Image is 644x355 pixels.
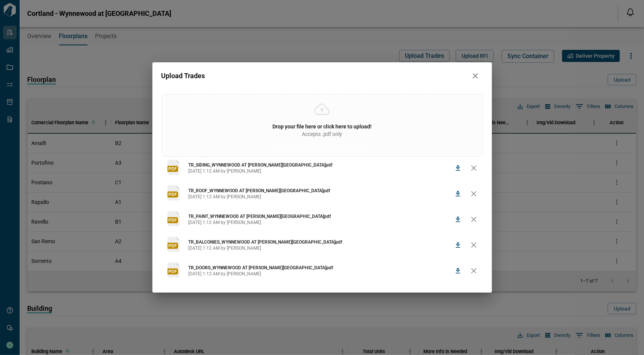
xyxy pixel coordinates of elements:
span: Drop your file here or click here to upload! [272,123,372,130]
span: [DATE] 1:12 AM by [PERSON_NAME] [189,271,451,277]
span: Accepts .pdf only [302,130,342,138]
span: TR_PAINT_WYNNEWOOD AT [PERSON_NAME][GEOGRAPHIC_DATA]pdf [189,213,451,219]
span: TR_ROOF_WYNNEWOOD AT [PERSON_NAME][GEOGRAPHIC_DATA]pdf [189,188,451,194]
span: Upload Trades [161,72,205,80]
span: [DATE] 1:12 AM by [PERSON_NAME] [189,245,451,251]
span: [DATE] 1:12 AM by [PERSON_NAME] [189,168,451,174]
span: [DATE] 1:12 AM by [PERSON_NAME] [189,219,451,225]
p: Upload only .pdf application/pdf Files* [272,142,372,151]
span: TR_BALCONIES_WYNNEWOOD AT [PERSON_NAME][GEOGRAPHIC_DATA]pdf [189,239,451,245]
button: delete [466,238,481,253]
span: [DATE] 1:12 AM by [PERSON_NAME] [189,194,451,200]
button: delete [466,186,481,201]
button: delete [466,161,481,176]
button: delete [466,263,481,278]
span: TR_SIDING_WYNNEWOOD AT [PERSON_NAME][GEOGRAPHIC_DATA]pdf [189,162,451,168]
span: TR_DOORS_WYNNEWOOD AT [PERSON_NAME][GEOGRAPHIC_DATA]pdf [189,265,451,271]
button: delete [466,212,481,227]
